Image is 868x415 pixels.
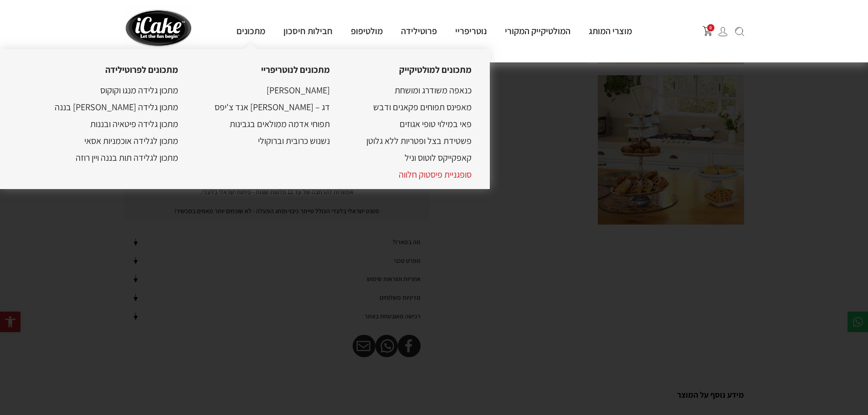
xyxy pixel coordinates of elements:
[267,84,330,96] a: [PERSON_NAME]
[342,25,392,37] a: מולטיפופ
[399,64,472,76] a: מתכונים למולטיקייק
[366,135,472,147] a: פשטידת בצל ופטריות ללא גלוטן
[405,152,472,164] a: קאפקייקס לוטוס וניל
[90,118,178,130] a: מתכון גלידה פיטאיה ובננות
[400,118,472,130] a: פאי במילוי טופי אגוזים
[261,64,330,76] a: מתכונים לנוטריפריי
[446,25,496,37] a: נוטריפריי
[215,101,330,113] a: דג – [PERSON_NAME] אנד צ'יפס
[392,25,446,37] a: פרוטילידה
[100,84,178,96] a: מתכון גלידה מנגו וקוקוס
[227,25,274,37] a: מתכונים
[76,152,178,164] a: מתכון לגלידה תות בננה ויין רוזה
[496,25,580,37] a: המולטיקייק המקורי
[707,24,714,31] span: 0
[703,26,713,36] img: shopping-cart.png
[105,64,178,76] a: מתכונים לפרוטילידה
[399,169,472,180] a: סופגניית פיסטוק חלווה
[703,26,713,36] button: פתח עגלת קניות צדדית
[84,135,178,147] a: מתכון לגלידה אוכמניות אסאי
[230,118,330,130] a: תפוחי אדמה ממולאים בגבינות
[55,101,178,113] a: מתכון גלידה [PERSON_NAME] בננה
[395,84,472,96] a: כנאפה משודרג ומושחת
[258,135,330,147] a: נשנוש כרובית וברוקולי
[274,25,342,37] a: חבילות חיסכון
[580,25,641,37] a: מוצרי המותג
[373,101,472,113] a: מאפינס תפוחים פקאנים ודבש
